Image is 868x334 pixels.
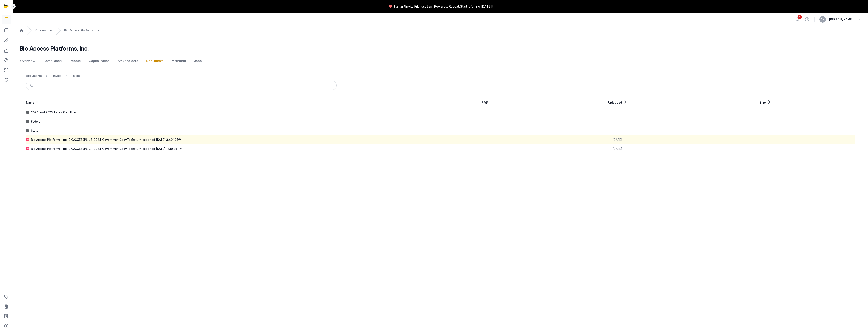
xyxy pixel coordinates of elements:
[393,4,405,9] span: Stellar?
[71,74,80,78] div: Taxes
[35,28,53,32] a: Your entities
[31,110,77,114] div: 2024 and 2023 Taxes Prep Files
[117,55,139,67] a: Stakeholders
[848,315,868,334] iframe: Chat Widget
[69,55,82,67] a: People
[26,138,29,141] img: pdf.svg
[26,96,440,108] th: Name
[171,55,187,67] a: Mailroom
[798,15,802,19] span: 1
[613,138,622,141] span: [DATE]
[26,129,29,132] img: folder.svg
[26,74,42,78] div: Documents
[145,55,164,67] a: Documents
[19,55,862,67] nav: Tabs
[460,4,493,9] a: Start referring [DATE]!
[530,96,705,108] th: Uploaded
[13,26,868,35] nav: Breadcrumb
[28,81,37,90] button: Submit
[26,147,29,150] img: pdf.svg
[64,28,101,32] a: Bio Access Platforms, Inc.
[26,111,29,114] img: folder.svg
[821,18,824,21] span: DY
[613,147,622,150] span: [DATE]
[42,55,63,67] a: Compliance
[31,138,181,142] div: Bio Access Platforms, Inc._BIOACCESSPL_US_2024_GovernmentCopyTaxReturn_exported_[DATE] 3.49.10 PM
[31,147,182,151] div: Bio Access Platforms, Inc._BIOACCESSPL_CA_2024_GovernmentCopyTaxReturn_exported_[DATE] 12.10.35 PM
[31,119,41,124] div: Federal
[26,120,29,123] img: folder.svg
[440,96,530,108] th: Tags
[819,16,826,23] button: DY
[829,17,853,22] span: [PERSON_NAME]
[88,55,110,67] a: Capitalization
[19,45,89,52] h2: Bio Access Platforms, Inc.
[705,96,825,108] th: Size
[52,74,62,78] div: FinOps
[19,55,36,67] a: Overview
[31,129,38,133] div: State
[26,71,855,81] nav: Breadcrumb
[193,55,202,67] a: Jobs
